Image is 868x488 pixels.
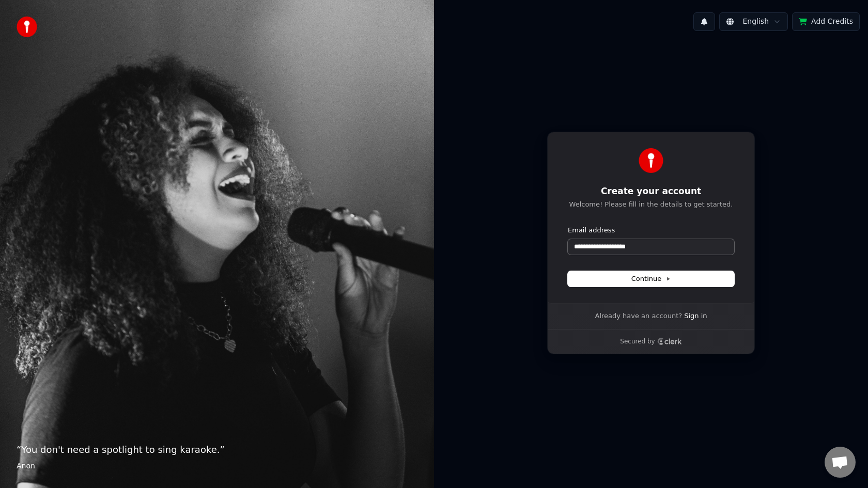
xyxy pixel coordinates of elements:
[568,271,734,287] button: Continue
[639,148,663,173] img: Youka
[568,226,615,235] label: Email address
[568,200,734,209] p: Welcome! Please fill in the details to get started.
[17,17,37,37] img: youka
[657,338,682,345] a: Clerk logo
[17,443,417,457] p: “ You don't need a spotlight to sing karaoke. ”
[825,447,856,478] a: Open chat
[620,338,655,346] p: Secured by
[568,185,734,198] h1: Create your account
[17,461,417,471] footer: Anon
[595,311,682,321] span: Already have an account?
[631,274,671,284] span: Continue
[684,311,707,321] a: Sign in
[792,12,860,31] button: Add Credits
